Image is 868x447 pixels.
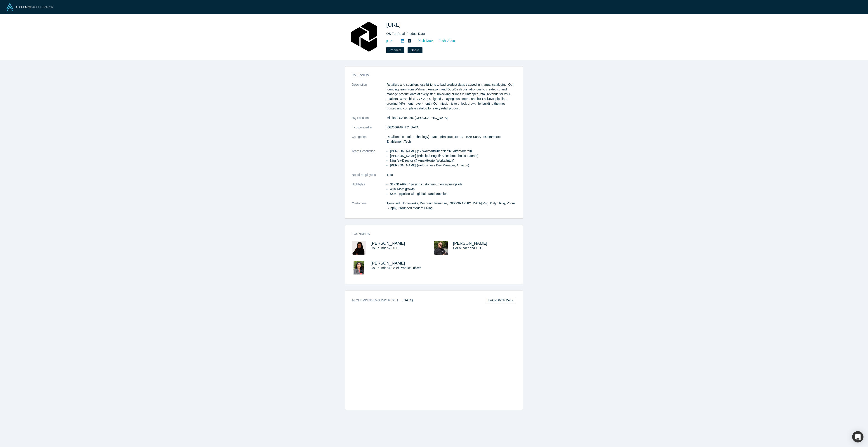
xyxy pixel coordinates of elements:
a: Pitch Deck [413,38,434,43]
div: OS For Retail Product Data [386,31,513,36]
img: Surajit Dutta's Profile Image [434,241,448,255]
img: Atronous.ai's Logo [348,21,380,52]
dt: Incorporated in [352,125,387,135]
p: $4M+ pipeline with global brands/retailers [390,192,516,196]
a: [PERSON_NAME] [453,241,487,246]
p: [PERSON_NAME] (ex-Business Dev Manager, Amazon) [390,163,516,168]
span: CoFounder and CTO [453,246,482,250]
span: Co-Founder & CEO [371,246,398,250]
dt: Customers [352,201,387,215]
a: [PERSON_NAME] [371,241,405,246]
p: Retailers and suppliers lose billions to bad product data, trapped in manual cataloging. Our foun... [387,82,516,111]
p: [PERSON_NAME] (Principal Eng @ Salesforce; holds patents) [390,154,516,158]
dt: Highlights [352,182,387,201]
dt: No. of Employees [352,173,387,182]
button: Connect [386,47,404,53]
img: Jayashree Dutta's Profile Image [352,241,366,255]
dt: Team Description [352,149,387,173]
iframe: atronous.ai [345,310,523,410]
a: [URL] [386,39,394,44]
p: Niru (ex-Director @ Amex/HortonWorks/Intuit) [390,158,516,163]
button: Share [408,47,422,53]
dd: Milpitas, CA 95035, [GEOGRAPHIC_DATA] [387,116,516,120]
a: Pitch Video [434,38,455,43]
span: Co-Founder & Chief Product Officer [371,266,421,270]
dt: Categories [352,135,387,149]
h3: Alchemist Demo Day Pitch [352,298,413,303]
p: [PERSON_NAME] (ex-Walmart/Uber/Netflix, AI/data/retail) [390,149,516,154]
p: $177K ARR, 7 paying customers, 8 enterprise pilots [390,182,516,187]
em: [DATE] [403,298,413,302]
a: Link to Pitch Deck [485,297,516,303]
dd: [GEOGRAPHIC_DATA] [387,125,516,130]
h3: Founders [352,232,510,236]
img: Alchemist Logo [6,3,53,11]
h3: overview [352,73,510,78]
dd: 1-10 [387,173,516,177]
span: [URL] [386,22,402,28]
dt: Description [352,82,387,116]
p: 46% MoM growth [390,187,516,192]
img: Niru Anisetti's Profile Image [352,261,366,274]
dt: HQ Location [352,116,387,125]
span: RetailTech (Retail Technology) · Data Infrastructure · AI · B2B SaaS · eCommerce Enablement Tech [387,135,501,143]
a: [PERSON_NAME] [371,261,405,265]
dd: Tjernlund, Homewerks, Decorium Furniture, [GEOGRAPHIC_DATA] Rug, Dalyn Rug, Voomi Supply, Grounde... [387,201,516,210]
